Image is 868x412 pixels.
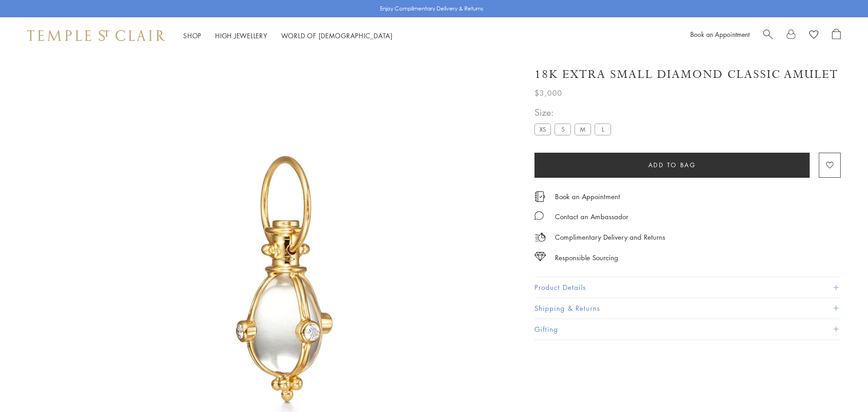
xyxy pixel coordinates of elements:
[534,191,545,202] img: icon_appointment.svg
[690,30,750,39] a: Book an Appointment
[534,87,562,99] span: $3,000
[534,319,841,340] button: Gifting
[809,29,818,42] a: View Wishlist
[575,124,591,135] label: M
[534,124,551,135] label: XS
[534,211,544,220] img: MessageIcon-01_2.svg
[822,369,859,403] iframe: Gorgias live chat messenger
[555,124,571,135] label: S
[183,31,201,40] a: ShopShop
[555,252,618,263] div: Responsible Sourcing
[183,30,393,41] nav: Main navigation
[534,153,810,178] button: Add to bag
[281,31,393,40] a: World of [DEMOGRAPHIC_DATA]World of [DEMOGRAPHIC_DATA]
[595,124,611,135] label: L
[27,30,165,41] img: Temple St. Clair
[832,29,841,42] a: Open Shopping Bag
[534,277,841,298] button: Product Details
[555,211,628,222] div: Contact an Ambassador
[648,160,696,170] span: Add to bag
[534,298,841,319] button: Shipping & Returns
[534,105,615,120] span: Size:
[380,4,483,13] p: Enjoy Complimentary Delivery & Returns
[763,29,773,42] a: Search
[534,67,838,82] h1: 18K Extra Small Diamond Classic Amulet
[534,252,546,261] img: icon_sourcing.svg
[555,232,665,243] p: Complimentary Delivery and Returns
[555,191,620,201] a: Book an Appointment
[215,31,267,40] a: High JewelleryHigh Jewellery
[534,232,546,243] img: icon_delivery.svg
